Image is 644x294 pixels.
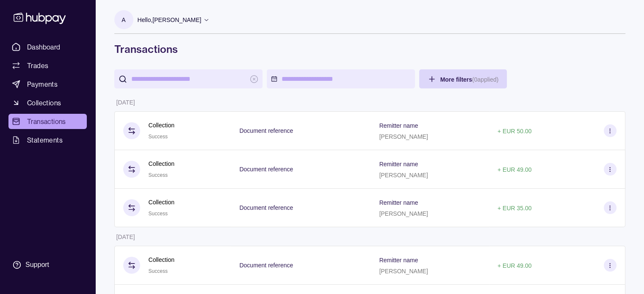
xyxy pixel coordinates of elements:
[472,76,498,83] p: ( 0 applied)
[379,257,418,264] p: Remitter name
[379,172,428,179] p: [PERSON_NAME]
[27,135,63,145] span: Statements
[8,114,87,129] a: Transactions
[239,166,293,173] p: Document reference
[27,98,61,108] span: Collections
[239,127,293,134] p: Document reference
[138,15,202,25] p: Hello, [PERSON_NAME]
[498,128,532,135] p: + EUR 50.00
[379,122,418,129] p: Remitter name
[149,121,174,130] p: Collection
[116,234,135,240] p: [DATE]
[8,132,87,148] a: Statements
[149,211,168,217] span: Success
[149,268,168,274] span: Success
[379,268,428,275] p: [PERSON_NAME]
[379,210,428,217] p: [PERSON_NAME]
[131,69,246,88] input: search
[114,42,625,56] h1: Transactions
[8,256,87,274] a: Support
[122,15,125,25] p: A
[149,172,168,178] span: Success
[27,60,48,71] span: Trades
[379,133,428,140] p: [PERSON_NAME]
[116,99,135,106] p: [DATE]
[498,205,532,212] p: + EUR 35.00
[419,69,507,88] button: More filters(0applied)
[239,262,293,269] p: Document reference
[149,255,174,264] p: Collection
[27,79,58,89] span: Payments
[498,262,532,269] p: + EUR 49.00
[149,134,168,140] span: Success
[239,204,293,211] p: Document reference
[379,199,418,206] p: Remitter name
[149,159,174,168] p: Collection
[27,42,61,52] span: Dashboard
[498,166,532,173] p: + EUR 49.00
[379,161,418,168] p: Remitter name
[8,77,87,92] a: Payments
[8,95,87,110] a: Collections
[149,198,174,207] p: Collection
[8,39,87,55] a: Dashboard
[25,260,49,269] div: Support
[27,116,66,126] span: Transactions
[440,76,499,83] span: More filters
[8,58,87,73] a: Trades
